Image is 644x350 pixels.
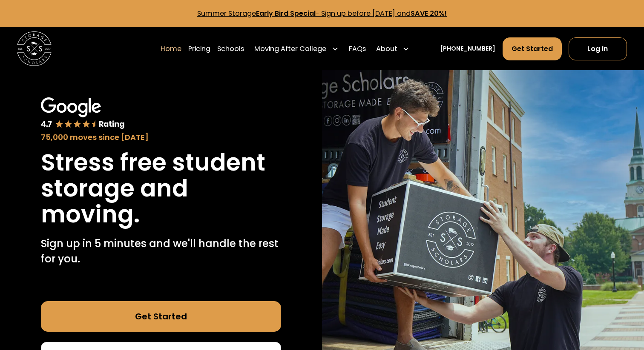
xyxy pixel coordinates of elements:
[251,37,342,61] div: Moving After College
[41,97,125,129] img: Google 4.7 star rating
[376,44,397,54] div: About
[349,37,366,61] a: FAQs
[503,37,562,60] a: Get Started
[254,44,326,54] div: Moving After College
[41,236,281,267] p: Sign up in 5 minutes and we'll handle the rest for you.
[17,31,52,66] a: home
[188,37,210,61] a: Pricing
[161,37,181,61] a: Home
[569,37,627,60] a: Log In
[440,44,495,53] a: [PHONE_NUMBER]
[373,37,413,61] div: About
[41,131,281,143] div: 75,000 moves since [DATE]
[17,31,52,66] img: Storage Scholars main logo
[411,9,447,18] strong: SAVE 20%!
[41,150,281,228] h1: Stress free student storage and moving.
[197,9,447,18] a: Summer StorageEarly Bird Special- Sign up before [DATE] andSAVE 20%!
[256,9,316,18] strong: Early Bird Special
[41,301,281,332] a: Get Started
[217,37,244,61] a: Schools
